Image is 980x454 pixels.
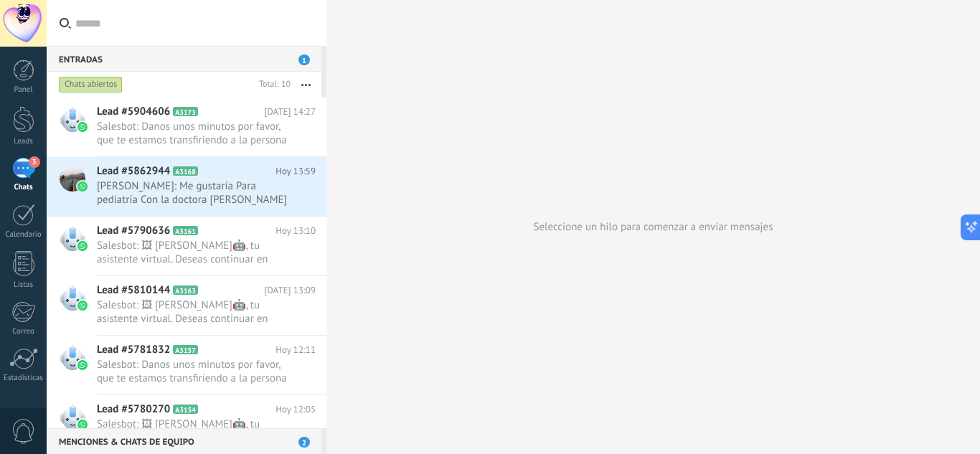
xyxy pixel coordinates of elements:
[47,336,326,394] a: Lead #5781832 A3157 Hoy 12:11 Salesbot: Danos unos minutos por favor, que te estamos transfiriend...
[97,402,170,417] span: Lead #5780270
[77,360,88,370] img: waba.svg
[275,343,316,357] span: Hoy 12:11
[77,241,88,251] img: waba.svg
[3,183,44,192] div: Chats
[47,428,321,454] div: Menciones & Chats de equipo
[97,298,288,326] span: Salesbot: 🖼 [PERSON_NAME]🤖, tu asistente virtual. Deseas continuar en español / Please choose you...
[275,224,316,238] span: Hoy 13:10
[47,395,326,454] a: Lead #5780270 A3154 Hoy 12:05 Salesbot: 🖼 [PERSON_NAME]🤖, tu asistente virtual. Deseas continuar ...
[77,301,88,311] img: waba.svg
[253,77,291,92] div: Total: 10
[59,76,123,93] div: Chats abiertos
[173,285,198,295] span: A3163
[173,345,198,354] span: A3157
[97,283,170,298] span: Lead #5810144
[173,166,198,176] span: A3168
[47,46,321,72] div: Entradas
[29,156,40,168] span: 3
[47,157,326,216] a: Lead #5862944 A3168 Hoy 13:59 [PERSON_NAME]: Me gustaría Para pediatría Con la doctora [PERSON_NA...
[3,137,44,146] div: Leads
[97,120,288,147] span: Salesbot: Danos unos minutos por favor, que te estamos transfiriendo a la persona encargada.
[77,181,88,191] img: waba.svg
[77,420,88,430] img: waba.svg
[264,283,316,298] span: [DATE] 13:09
[77,122,88,132] img: waba.svg
[97,343,170,357] span: Lead #5781832
[298,55,310,65] span: 1
[97,164,170,179] span: Lead #5862944
[47,276,326,335] a: Lead #5810144 A3163 [DATE] 13:09 Salesbot: 🖼 [PERSON_NAME]🤖, tu asistente virtual. Deseas continu...
[298,437,310,448] span: 2
[97,239,288,266] span: Salesbot: 🖼 [PERSON_NAME]🤖, tu asistente virtual. Deseas continuar en español / Please choose you...
[97,417,288,445] span: Salesbot: 🖼 [PERSON_NAME]🤖, tu asistente virtual. Deseas continuar en español / Please choose you...
[173,226,198,235] span: A3161
[275,402,316,417] span: Hoy 12:05
[97,224,170,238] span: Lead #5790636
[47,98,326,156] a: Lead #5904606 A3173 [DATE] 14:27 Salesbot: Danos unos minutos por favor, que te estamos transfiri...
[97,179,288,207] span: [PERSON_NAME]: Me gustaría Para pediatría Con la doctora [PERSON_NAME] si tiene disponibilidad
[3,230,44,240] div: Calendario
[3,280,44,290] div: Listas
[3,85,44,95] div: Panel
[97,105,170,119] span: Lead #5904606
[97,358,288,385] span: Salesbot: Danos unos minutos por favor, que te estamos transfiriendo a la persona encargada.
[173,405,198,414] span: A3154
[173,107,198,116] span: A3173
[47,217,326,275] a: Lead #5790636 A3161 Hoy 13:10 Salesbot: 🖼 [PERSON_NAME]🤖, tu asistente virtual. Deseas continuar ...
[3,327,44,336] div: Correo
[3,374,44,383] div: Estadísticas
[264,105,316,119] span: [DATE] 14:27
[275,164,316,179] span: Hoy 13:59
